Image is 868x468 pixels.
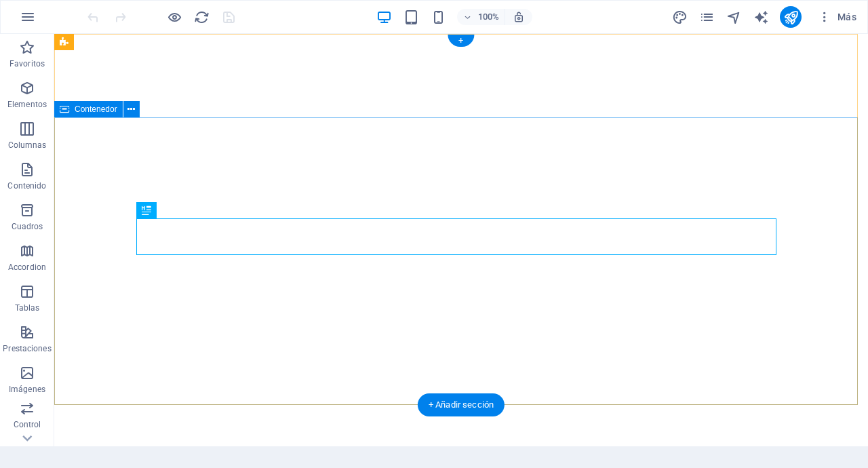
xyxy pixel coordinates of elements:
i: Volver a cargar página [194,9,210,25]
button: 100% [457,9,505,25]
i: Navegador [726,9,742,25]
button: Más [812,6,862,28]
p: Favoritos [9,58,45,69]
p: Accordion [8,262,46,273]
p: Tablas [15,303,40,313]
h6: 100% [477,9,499,25]
div: + Añadir sección [418,393,505,416]
i: Al redimensionar, ajustar el nivel de zoom automáticamente para ajustarse al dispositivo elegido. [513,11,525,23]
span: Más [818,10,856,24]
p: Columnas [8,140,47,151]
i: Publicar [783,9,799,25]
button: navigator [726,9,742,25]
button: pages [698,9,715,25]
span: Contenedor [75,105,117,113]
div: + [448,35,474,47]
i: Diseño (Ctrl+Alt+Y) [672,9,688,25]
i: AI Writer [753,9,769,25]
p: Cuadros [12,221,43,232]
button: reload [193,9,210,25]
p: Imágenes [9,384,45,395]
p: Contenido [7,180,46,191]
button: publish [780,6,802,28]
i: Páginas (Ctrl+Alt+S) [699,9,715,25]
button: Haz clic para salir del modo de previsualización y seguir editando [166,9,182,25]
button: design [671,9,688,25]
button: text_generator [753,9,769,25]
p: Prestaciones [3,343,51,354]
p: Elementos [7,99,47,110]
